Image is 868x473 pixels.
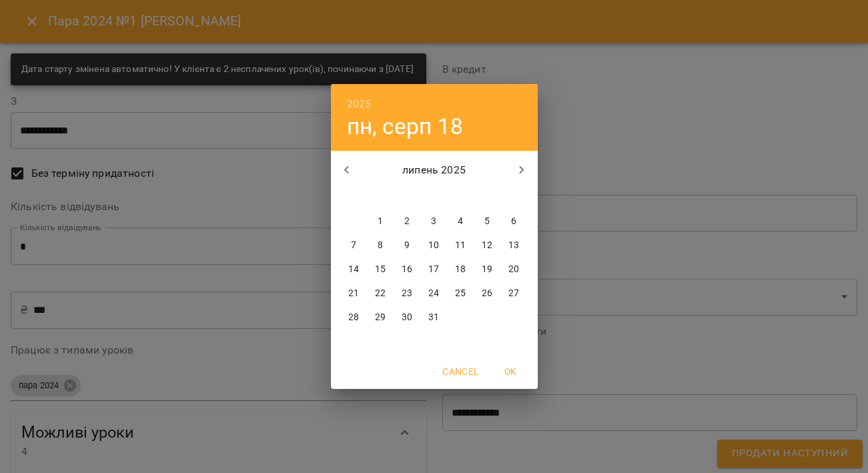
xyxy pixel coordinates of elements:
[404,215,410,228] p: 2
[449,258,473,282] button: 18
[396,189,420,203] span: ср
[342,233,366,258] button: 7
[396,209,420,233] button: 2
[422,258,446,282] button: 17
[428,287,439,300] p: 24
[431,215,436,228] p: 3
[396,258,420,282] button: 16
[375,287,386,300] p: 22
[476,209,500,233] button: 5
[428,263,439,276] p: 17
[502,189,526,203] span: нд
[402,311,412,324] p: 30
[422,209,446,233] button: 3
[458,215,463,228] p: 4
[375,311,386,324] p: 29
[437,360,484,384] button: Cancel
[375,263,386,276] p: 15
[369,258,393,282] button: 15
[422,306,446,330] button: 31
[482,263,492,276] p: 19
[362,162,506,178] p: липень 2025
[449,282,473,306] button: 25
[378,239,383,252] p: 8
[342,282,366,306] button: 21
[508,287,519,300] p: 27
[396,306,420,330] button: 30
[348,287,359,300] p: 21
[422,233,446,258] button: 10
[422,282,446,306] button: 24
[449,189,473,203] span: пт
[455,239,466,252] p: 11
[369,282,393,306] button: 22
[490,360,532,384] button: OK
[502,209,526,233] button: 6
[502,282,526,306] button: 27
[422,189,446,203] span: чт
[342,258,366,282] button: 14
[347,113,464,140] button: пн, серп 18
[378,215,383,228] p: 1
[428,311,439,324] p: 31
[484,215,490,228] p: 5
[482,239,492,252] p: 12
[495,364,527,380] span: OK
[396,282,420,306] button: 23
[369,189,393,203] span: вт
[428,239,439,252] p: 10
[455,287,466,300] p: 25
[348,263,359,276] p: 14
[396,233,420,258] button: 9
[347,95,372,113] button: 2025
[342,189,366,203] span: пн
[502,258,526,282] button: 20
[449,233,473,258] button: 11
[502,233,526,258] button: 13
[508,263,519,276] p: 20
[369,233,393,258] button: 8
[342,306,366,330] button: 28
[455,263,466,276] p: 18
[348,311,359,324] p: 28
[476,189,500,203] span: сб
[442,364,478,380] span: Cancel
[476,258,500,282] button: 19
[482,287,492,300] p: 26
[476,282,500,306] button: 26
[511,215,516,228] p: 6
[508,239,519,252] p: 13
[402,287,412,300] p: 23
[404,239,410,252] p: 9
[351,239,356,252] p: 7
[449,209,473,233] button: 4
[476,233,500,258] button: 12
[369,209,393,233] button: 1
[402,263,412,276] p: 16
[369,306,393,330] button: 29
